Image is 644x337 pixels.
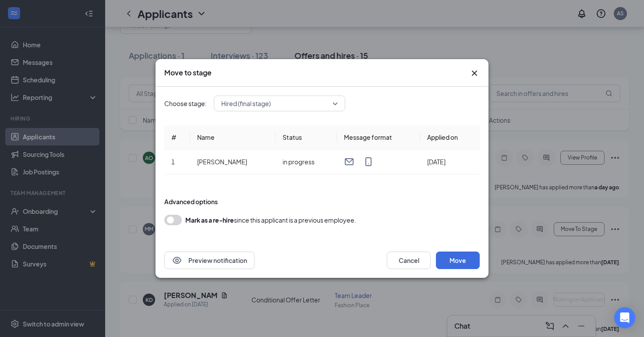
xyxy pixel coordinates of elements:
span: Choose stage: [164,99,207,108]
svg: MobileSms [363,156,374,167]
td: in progress [276,149,337,174]
button: Move [436,252,480,269]
div: Advanced options [164,197,480,206]
b: Mark as a re-hire [185,216,234,224]
th: # [164,125,190,149]
svg: Cross [469,68,480,78]
div: since this applicant is a previous employee. [185,215,356,225]
h3: Move to stage [164,68,212,78]
svg: Eye [172,255,182,266]
button: Close [469,68,480,78]
button: EyePreview notification [164,252,255,269]
th: Name [190,125,276,149]
th: Status [276,125,337,149]
svg: Email [344,156,354,167]
span: Hired (final stage) [221,97,271,110]
th: Message format [337,125,420,149]
span: 1 [171,158,175,166]
td: [PERSON_NAME] [190,149,276,174]
div: Open Intercom Messenger [614,307,635,328]
td: [DATE] [420,149,480,174]
button: Cancel [387,252,431,269]
th: Applied on [420,125,480,149]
